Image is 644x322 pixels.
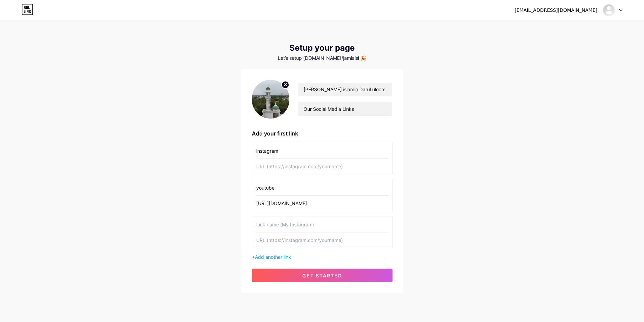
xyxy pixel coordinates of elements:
input: URL (https://instagram.com/yourname) [256,232,388,248]
span: Add another link [255,254,291,260]
div: + [252,253,392,261]
div: Setup your page [241,43,403,53]
img: JAMIA ISLAMIA DARUL ULOOM BHAVNAGAR [602,4,615,17]
div: [EMAIL_ADDRESS][DOMAIN_NAME] [515,7,597,14]
img: profile pic [252,80,290,119]
span: get started [302,273,342,278]
input: Link name (My Instagram) [256,143,388,158]
input: Link name (My Instagram) [256,180,388,195]
input: URL (https://instagram.com/yourname) [256,159,388,174]
div: Add your first link [252,129,392,138]
input: URL (https://instagram.com/yourname) [256,196,388,211]
input: Link name (My Instagram) [256,217,388,232]
input: Your name [298,83,392,96]
input: bio [298,102,392,116]
button: get started [252,269,392,282]
div: Let’s setup [DOMAIN_NAME]/jamiaisl 🎉 [241,55,403,61]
